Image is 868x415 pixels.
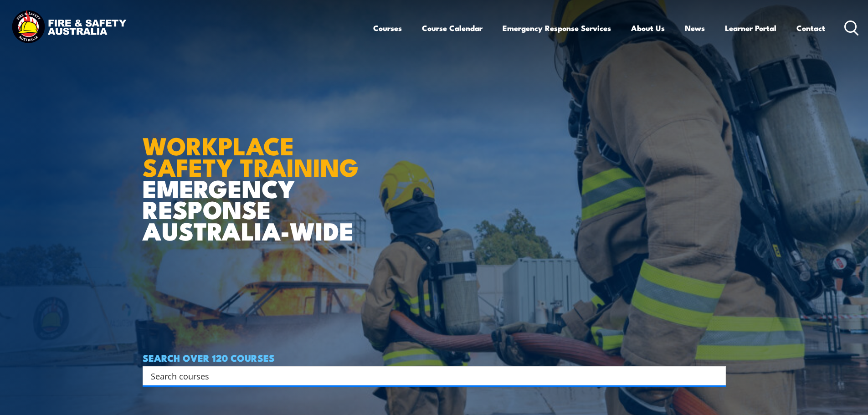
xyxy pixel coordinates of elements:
[143,353,726,363] h4: SEARCH OVER 120 COURSES
[151,369,706,383] input: Search input
[685,16,705,40] a: News
[725,16,776,40] a: Learner Portal
[503,16,611,40] a: Emergency Response Services
[796,16,825,40] a: Contact
[373,16,402,40] a: Courses
[710,369,723,382] button: Search magnifier button
[422,16,483,40] a: Course Calendar
[143,112,365,241] h1: EMERGENCY RESPONSE AUSTRALIA-WIDE
[631,16,665,40] a: About Us
[153,369,708,382] form: Search form
[143,126,359,185] strong: WORKPLACE SAFETY TRAINING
